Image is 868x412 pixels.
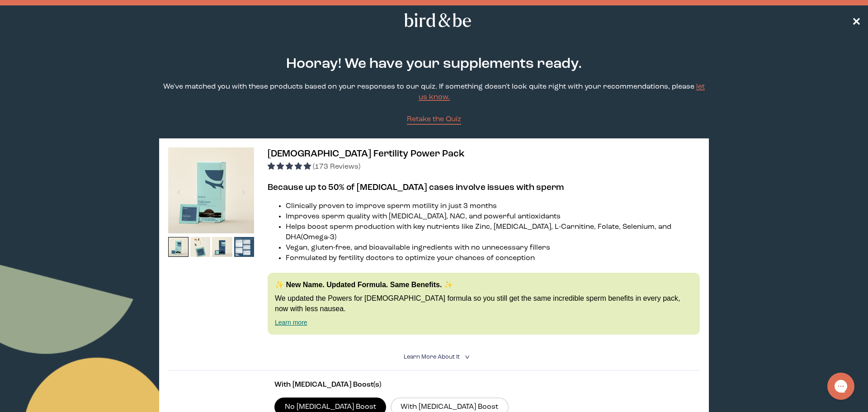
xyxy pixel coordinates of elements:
[286,222,700,243] li: Helps boost sperm production with key nutrients like Zinc, [MEDICAL_DATA], L-Carnitine, Folate, S...
[275,319,307,326] a: Learn more
[274,380,594,390] p: With [MEDICAL_DATA] Boost(s)
[404,354,460,360] span: Learn More About it
[275,281,453,289] strong: ✨ New Name. Updated Formula. Same Benefits. ✨
[313,163,360,170] span: (173 Reviews)
[462,355,471,360] i: <
[168,237,189,257] img: thumbnail image
[212,237,232,257] img: thumbnail image
[286,253,700,264] li: Formulated by fertility doctors to optimize your chances of conception
[268,163,313,170] span: 4.94 stars
[269,54,599,75] h2: Hooray! We have your supplements ready.
[419,83,705,101] a: let us know.
[286,212,700,222] li: Improves sperm quality with [MEDICAL_DATA], NAC, and powerful antioxidants
[852,15,861,26] span: ✕
[275,294,693,314] p: We updated the Powers for [DEMOGRAPHIC_DATA] formula so you still get the same incredible sperm b...
[823,369,859,403] iframe: Gorgias live chat messenger
[268,181,700,194] h3: Because up to 50% of [MEDICAL_DATA] cases involve issues with sperm
[190,237,211,257] img: thumbnail image
[852,12,861,28] a: ✕
[286,201,700,212] li: Clinically proven to improve sperm motility in just 3 months
[407,116,461,123] span: Retake the Quiz
[404,353,464,361] summary: Learn More About it <
[407,114,461,125] a: Retake the Quiz
[168,147,254,233] img: thumbnail image
[159,82,709,103] p: We've matched you with these products based on your responses to our quiz. If something doesn't l...
[286,243,700,253] li: Vegan, gluten-free, and bioavailable ingredients with no unnecessary fillers
[234,237,255,257] img: thumbnail image
[268,149,465,159] span: [DEMOGRAPHIC_DATA] Fertility Power Pack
